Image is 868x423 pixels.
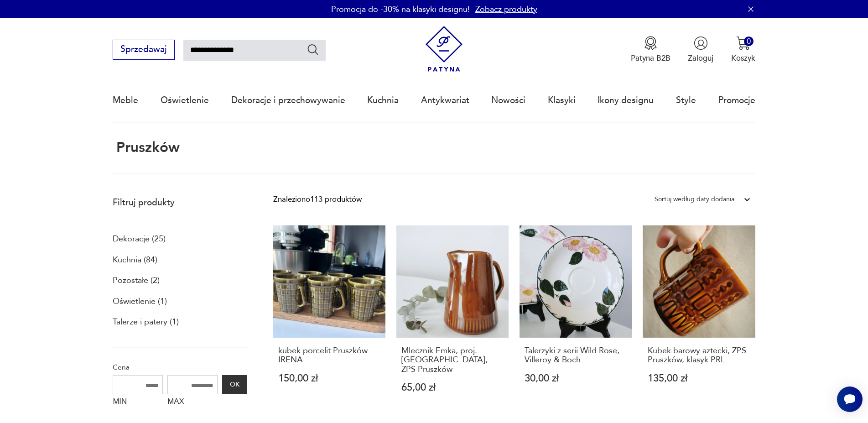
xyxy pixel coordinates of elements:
[475,4,537,15] a: Zobacz produkty
[113,252,157,268] a: Kuchnia (84)
[731,53,755,63] p: Koszyk
[718,79,755,121] a: Promocje
[273,193,362,205] div: Znaleziono 113 produktów
[278,346,381,365] h3: kubek porcelit Pruszków IRENA
[837,386,863,412] iframe: Smartsupp widget button
[401,346,504,374] h3: Mlecznik Emka, proj. [GEOGRAPHIC_DATA], ZPS Pruszków
[307,43,320,56] button: Szukaj
[648,374,750,383] p: 135,00 zł
[273,225,385,414] a: kubek porcelit Pruszków IRENAkubek porcelit Pruszków IRENA150,00 zł
[631,36,670,63] a: Ikona medaluPatyna B2B
[167,394,218,412] label: MAX
[648,346,750,365] h3: Kubek barowy aztecki, ZPS Pruszków, klasyk PRL
[736,36,750,50] img: Ikona koszyka
[491,79,525,121] a: Nowości
[113,47,174,54] a: Sprzedawaj
[113,294,167,309] a: Oświetlenie (1)
[113,361,247,373] p: Cena
[421,79,469,121] a: Antykwariat
[113,79,138,121] a: Meble
[598,79,654,121] a: Ikony designu
[631,36,670,63] button: Patyna B2B
[644,36,658,50] img: Ikona medalu
[367,79,399,121] a: Kuchnia
[113,314,179,330] a: Talerze i patery (1)
[396,225,509,414] a: Mlecznik Emka, proj. Gołajewska, ZPS PruszkówMlecznik Emka, proj. [GEOGRAPHIC_DATA], ZPS Pruszków...
[643,225,755,414] a: Kubek barowy aztecki, ZPS Pruszków, klasyk PRLKubek barowy aztecki, ZPS Pruszków, klasyk PRL135,0...
[161,79,209,121] a: Oświetlenie
[401,383,504,392] p: 65,00 zł
[520,225,632,414] a: Talerzyki z serii Wild Rose, Villeroy & BochTalerzyki z serii Wild Rose, Villeroy & Boch30,00 zł
[113,197,247,209] p: Filtruj produkty
[688,36,713,63] button: Zaloguj
[694,36,708,50] img: Ikonka użytkownika
[548,79,576,121] a: Klasyki
[421,26,467,72] img: Patyna - sklep z meblami i dekoracjami vintage
[655,193,734,205] div: Sortuj według daty dodania
[525,374,627,383] p: 30,00 zł
[525,346,627,365] h3: Talerzyki z serii Wild Rose, Villeroy & Boch
[731,36,755,63] button: 0Koszyk
[278,374,381,383] p: 150,00 zł
[688,53,713,63] p: Zaloguj
[222,375,247,394] button: OK
[331,4,470,15] p: Promocja do -30% na klasyki designu!
[113,394,163,412] label: MIN
[631,53,670,63] p: Patyna B2B
[231,79,345,121] a: Dekoracje i przechowywanie
[113,273,160,288] a: Pozostałe (2)
[744,37,754,46] div: 0
[676,79,696,121] a: Style
[113,231,166,247] a: Dekoracje (25)
[113,40,174,60] button: Sprzedawaj
[113,140,179,156] h1: Pruszków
